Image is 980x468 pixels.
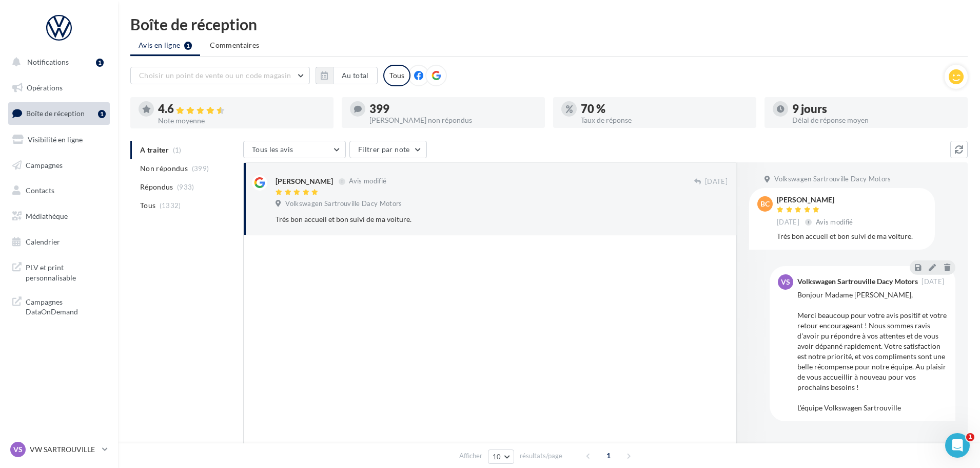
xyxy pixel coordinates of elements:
div: 70 % [581,103,748,115]
span: Volkswagen Sartrouville Dacy Motors [774,175,891,184]
span: (933) [177,183,194,191]
span: Volkswagen Sartrouville Dacy Motors [285,199,402,209]
a: Campagnes DataOnDemand [6,291,112,321]
span: bC [760,199,770,209]
button: Notifications 1 [6,51,108,73]
span: [DATE] [922,278,944,285]
span: (399) [192,164,209,173]
div: 9 jours [792,103,959,115]
iframe: Intercom live chat [945,433,970,458]
span: Campagnes [26,160,63,169]
p: VW SARTROUVILLE [30,444,98,455]
a: Campagnes [6,155,112,176]
span: Médiathèque [26,212,68,220]
button: Tous les avis [243,141,346,158]
div: Délai de réponse moyen [792,117,959,124]
div: [PERSON_NAME] [276,176,333,186]
span: 1 [600,447,617,464]
span: Tous les avis [252,145,293,154]
button: 10 [488,450,514,464]
a: VS VW SARTROUVILLE [8,440,110,459]
div: 399 [369,103,537,115]
a: Visibilité en ligne [6,129,112,151]
div: Boîte de réception [130,16,968,32]
span: Contacts [26,186,54,195]
span: [DATE] [777,218,799,227]
div: Très bon accueil et bon suivi de ma voiture. [777,231,927,241]
button: Au total [333,67,378,84]
span: 10 [493,453,501,461]
span: Visibilité en ligne [28,135,83,144]
div: Tous [383,65,410,86]
span: Afficher [459,451,482,461]
span: PLV et print personnalisable [26,260,106,283]
span: VS [13,444,23,455]
span: (1332) [160,201,181,210]
span: VS [781,277,790,287]
span: Opérations [27,83,63,92]
span: Non répondus [140,163,188,174]
span: Notifications [27,58,69,66]
div: Bonjour Madame [PERSON_NAME], Merci beaucoup pour votre avis positif et votre retour encourageant... [797,290,947,413]
div: Taux de réponse [581,117,748,124]
div: [PERSON_NAME] non répondus [369,117,537,124]
span: Calendrier [26,237,60,246]
button: Au total [316,67,378,84]
span: [DATE] [705,177,728,186]
div: Très bon accueil et bon suivi de ma voiture. [276,214,661,224]
span: Campagnes DataOnDemand [26,295,106,317]
button: Choisir un point de vente ou un code magasin [130,67,310,84]
span: Choisir un point de vente ou un code magasin [139,71,291,80]
div: 4.6 [158,103,325,115]
span: Avis modifié [349,177,386,185]
div: Note moyenne [158,117,325,124]
span: Commentaires [210,40,259,50]
span: Tous [140,200,155,211]
a: Boîte de réception1 [6,102,112,124]
span: Avis modifié [816,218,853,226]
span: 1 [966,433,974,441]
a: PLV et print personnalisable [6,256,112,287]
a: Médiathèque [6,205,112,227]
span: Boîte de réception [26,109,85,118]
div: Volkswagen Sartrouville Dacy Motors [797,278,918,285]
span: Répondus [140,182,173,192]
div: [PERSON_NAME] [777,196,855,203]
button: Filtrer par note [349,141,427,158]
a: Contacts [6,180,112,201]
div: 1 [96,59,104,67]
div: 1 [98,110,106,118]
a: Calendrier [6,231,112,253]
a: Opérations [6,77,112,99]
span: résultats/page [520,451,562,461]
